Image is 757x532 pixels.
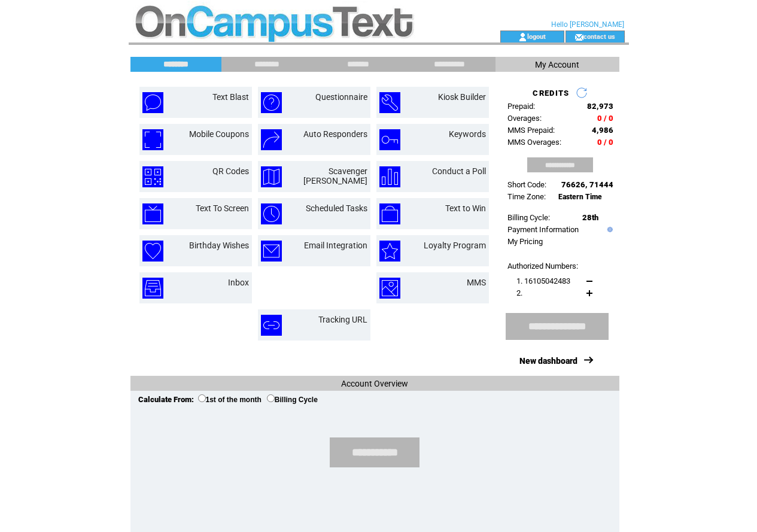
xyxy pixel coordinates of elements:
[318,315,367,324] a: Tracking URL
[516,288,522,297] span: 2.
[519,356,577,366] a: New dashboard
[379,129,400,150] img: keywords.png
[379,278,400,299] img: mms.png
[261,241,282,262] img: email-integration.png
[507,192,546,201] span: Time Zone:
[379,241,400,262] img: loyalty-program.png
[267,394,275,402] input: Billing Cycle
[424,241,486,250] a: Loyalty Program
[438,92,486,102] a: Kiosk Builder
[518,32,527,42] img: account_icon.gif
[597,114,613,123] span: 0 / 0
[267,396,318,404] label: Billing Cycle
[142,129,163,150] img: mobile-coupons.png
[533,89,569,98] span: CREDITS
[189,241,249,250] a: Birthday Wishes
[592,126,613,135] span: 4,986
[303,129,367,139] a: Auto Responders
[597,138,613,147] span: 0 / 0
[379,203,400,224] img: text-to-win.png
[582,213,598,222] span: 28th
[604,227,613,232] img: help.gif
[198,396,262,404] label: 1st of the month
[432,166,486,176] a: Conduct a Poll
[142,166,163,187] img: qr-codes.png
[142,203,163,224] img: text-to-screen.png
[507,114,542,123] span: Overages:
[303,166,367,186] a: Scavenger [PERSON_NAME]
[315,92,367,102] a: Questionnaire
[587,102,613,111] span: 82,973
[189,129,249,139] a: Mobile Coupons
[304,241,367,250] a: Email Integration
[261,166,282,187] img: scavenger-hunt.png
[228,278,249,287] a: Inbox
[507,225,579,234] a: Payment Information
[551,20,624,29] span: Hello [PERSON_NAME]
[142,241,163,262] img: birthday-wishes.png
[583,32,615,40] a: contact us
[507,180,546,189] span: Short Code:
[198,394,206,402] input: 1st of the month
[507,138,561,147] span: MMS Overages:
[527,32,546,40] a: logout
[261,203,282,224] img: scheduled-tasks.png
[507,126,555,135] span: MMS Prepaid:
[507,213,550,222] span: Billing Cycle:
[261,129,282,150] img: auto-responders.png
[212,166,249,176] a: QR Codes
[507,102,535,111] span: Prepaid:
[212,92,249,102] a: Text Blast
[261,92,282,113] img: questionnaire.png
[445,203,486,213] a: Text to Win
[449,129,486,139] a: Keywords
[306,203,367,213] a: Scheduled Tasks
[142,278,163,299] img: inbox.png
[561,180,613,189] span: 76626, 71444
[558,193,602,201] span: Eastern Time
[516,276,570,285] span: 1. 16105042483
[507,262,578,270] span: Authorized Numbers:
[379,166,400,187] img: conduct-a-poll.png
[574,32,583,42] img: contact_us_icon.gif
[341,379,408,388] span: Account Overview
[535,60,579,69] span: My Account
[196,203,249,213] a: Text To Screen
[507,237,543,246] a: My Pricing
[379,92,400,113] img: kiosk-builder.png
[467,278,486,287] a: MMS
[261,315,282,336] img: tracking-url.png
[138,395,194,404] span: Calculate From:
[142,92,163,113] img: text-blast.png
